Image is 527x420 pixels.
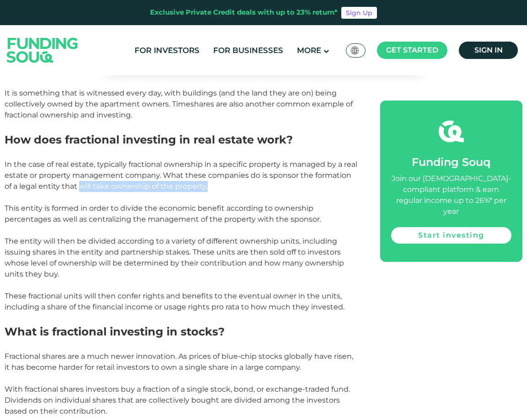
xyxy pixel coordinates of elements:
a: For Investors [132,43,202,58]
a: Sign in [459,42,518,59]
span: More [297,46,321,55]
span: It is something that is witnessed every day, with buildings (and the land they are on) being coll... [5,89,353,119]
img: SA Flag [351,47,359,54]
span: Fractional shares are a much newer innovation. As prices of blue-chip stocks globally have risen,... [5,352,353,372]
a: For Businesses [211,43,285,58]
span: In the case of real estate, typically fractional ownership in a specific property is managed by a... [5,160,357,191]
span: How does fractional investing in real estate work? [5,133,293,146]
span: The entity will then be divided according to a variety of different ownership units, including is... [5,237,344,278]
div: Join our [DEMOGRAPHIC_DATA]-compliant platform & earn regular income up to 26%* per year [391,173,511,217]
a: Sign Up [341,7,377,19]
span: This entity is formed in order to divide the economic benefit according to ownership percentages ... [5,204,321,223]
span: Funding Souq [412,155,490,169]
div: Exclusive Private Credit deals with up to 23% return* [150,7,338,18]
span: Sign in [474,46,503,54]
span: These fractional units will then confer rights and benefits to the eventual owner in the units, i... [5,292,344,311]
img: fsicon [439,119,464,144]
span: Get started [386,46,438,54]
a: Start investing [391,227,511,244]
span: What is fractional investing in stocks? [5,325,225,338]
